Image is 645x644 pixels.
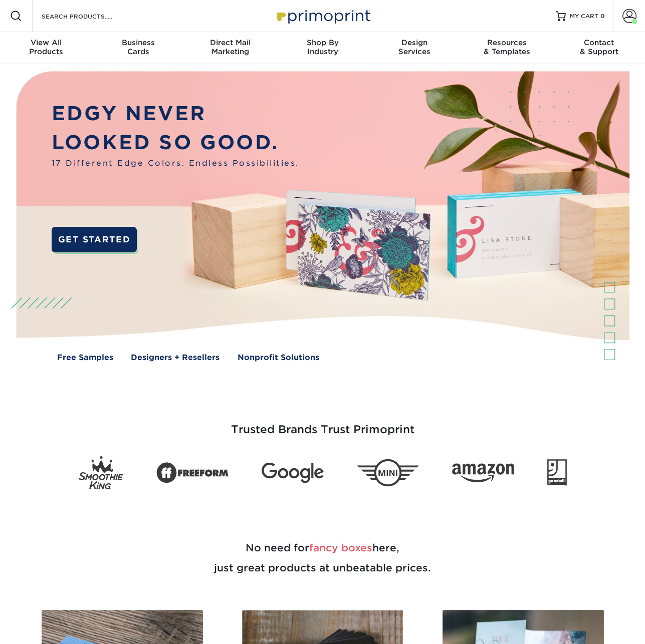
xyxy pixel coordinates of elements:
input: SEARCH PRODUCTS..... [41,10,138,22]
div: & Templates [461,38,553,56]
img: Smoothie King [79,456,123,490]
p: LOOKED SO GOOD. [52,128,299,157]
a: Shop ByIndustry [277,32,369,64]
span: Contact [553,38,645,47]
a: Designers + Resellers [131,352,220,363]
img: Primoprint [273,5,373,27]
img: Amazon [452,464,514,483]
span: Shop By [277,38,369,47]
a: Resources& Templates [461,32,553,64]
span: 17 Different Edge Colors. Endless Possibilities. [52,157,299,169]
img: Google [262,463,324,483]
div: Marketing [184,38,277,56]
span: Direct Mail [184,38,277,47]
span: Business [92,38,184,47]
a: Direct MailMarketing [184,32,277,64]
span: fancy boxes [309,542,372,554]
a: BusinessCards [92,32,184,64]
h3: Trusted Brands Trust Primoprint [30,399,616,448]
img: Goodwill [547,459,567,486]
span: Resources [461,38,553,47]
img: Freeform [156,457,229,489]
span: Design [368,38,461,47]
div: Services [368,38,461,56]
img: Mini [357,459,419,487]
a: Contact& Support [553,32,645,64]
a: GET STARTED [52,227,137,252]
p: EDGY NEVER [52,99,299,128]
div: Cards [92,38,184,56]
a: Nonprofit Solutions [238,352,319,363]
h2: No need for here, just great products at unbeatable prices. [30,514,616,602]
div: Industry [277,38,369,56]
span: MY CART [570,12,598,21]
div: & Support [553,38,645,56]
a: DesignServices [368,32,461,64]
a: Free Samples [57,352,113,363]
span: 0 [600,13,605,20]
